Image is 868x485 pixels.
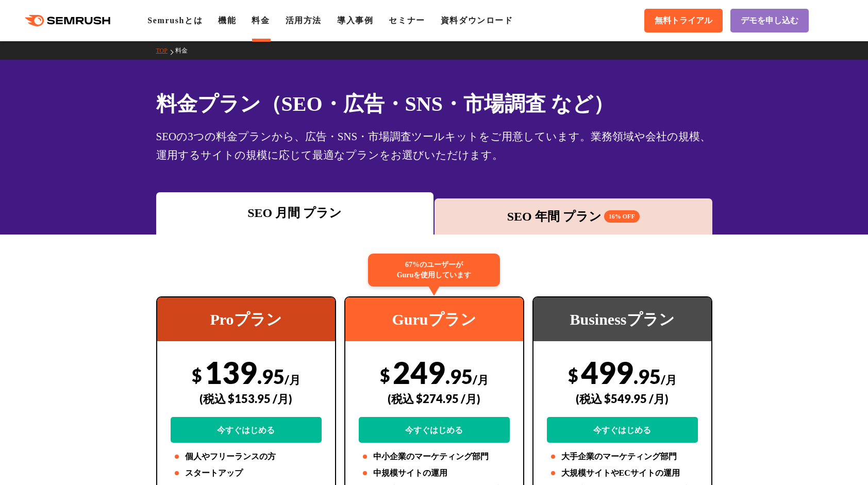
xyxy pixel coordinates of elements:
[337,16,373,25] a: 導入事例
[252,16,270,25] a: 料金
[359,354,510,443] div: 249
[171,450,322,463] li: 個人やフリーランスの方
[257,364,285,388] span: .95
[157,297,335,341] div: Proプラン
[171,467,322,479] li: スタートアップ
[380,364,390,386] span: $
[359,467,510,479] li: 中規模サイトの運用
[473,373,489,387] span: /月
[192,364,202,386] span: $
[161,204,429,222] div: SEO 月間 プラン
[568,364,578,386] span: $
[604,210,640,223] span: 16% OFF
[547,380,698,417] div: (税込 $549.95 /月)
[171,380,322,417] div: (税込 $153.95 /月)
[359,417,510,443] a: 今すぐはじめる
[547,354,698,443] div: 499
[547,417,698,443] a: 今すぐはじめる
[175,47,195,54] a: 料金
[156,47,175,54] a: TOP
[533,297,711,341] div: Businessプラン
[389,16,425,25] a: セミナー
[741,15,798,26] span: デモを申し込む
[730,9,809,32] a: デモを申し込む
[156,127,712,164] div: SEOの3つの料金プランから、広告・SNS・市場調査ツールキットをご用意しています。業務領域や会社の規模、運用するサイトの規模に応じて最適なプランをお選びいただけます。
[147,16,203,25] a: Semrushとは
[633,364,661,388] span: .95
[547,450,698,463] li: 大手企業のマーケティング部門
[286,16,322,25] a: 活用方法
[285,373,301,387] span: /月
[547,467,698,479] li: 大規模サイトやECサイトの運用
[661,373,677,387] span: /月
[218,16,236,25] a: 機能
[359,450,510,463] li: 中小企業のマーケティング部門
[441,16,513,25] a: 資料ダウンロード
[644,9,723,32] a: 無料トライアル
[440,207,707,226] div: SEO 年間 プラン
[171,354,322,443] div: 139
[655,15,712,26] span: 無料トライアル
[156,89,712,119] h1: 料金プラン（SEO・広告・SNS・市場調査 など）
[359,380,510,417] div: (税込 $274.95 /月)
[171,417,322,443] a: 今すぐはじめる
[368,254,500,287] div: 67%のユーザーが Guruを使用しています
[445,364,473,388] span: .95
[345,297,523,341] div: Guruプラン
